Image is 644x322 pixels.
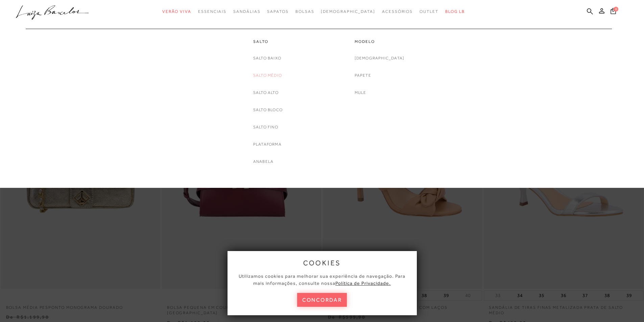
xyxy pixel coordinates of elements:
span: Sandálias [233,9,260,14]
a: categoryNavScreenReaderText [420,5,438,18]
span: Verão Viva [162,9,191,14]
a: noSubCategoriesText [253,158,273,165]
span: BLOG LB [445,9,465,14]
span: [DEMOGRAPHIC_DATA] [321,9,375,14]
span: Bolsas [295,9,314,14]
a: categoryNavScreenReaderText [355,39,405,45]
a: categoryNavScreenReaderText [295,5,314,18]
span: Essenciais [198,9,226,14]
a: categoryNavScreenReaderText [198,5,226,18]
span: Outlet [420,9,438,14]
a: noSubCategoriesText [355,55,405,62]
span: Acessórios [382,9,413,14]
a: categoryNavScreenReaderText [233,5,260,18]
button: 0 [609,7,618,17]
a: categoryNavScreenReaderText [267,5,288,18]
a: noSubCategoriesText [253,124,278,131]
a: noSubCategoriesText [355,89,366,96]
a: noSubCategoriesText [355,72,371,79]
a: noSubCategoriesText [253,55,281,62]
span: 0 [614,7,618,11]
a: Política de Privacidade. [335,280,391,286]
a: noSubCategoriesText [253,72,282,79]
span: cookies [303,259,341,267]
a: BLOG LB [445,5,465,18]
a: noSubCategoriesText [253,89,279,96]
button: concordar [297,293,347,307]
a: categoryNavScreenReaderText [253,39,283,45]
span: Sapatos [267,9,288,14]
a: categoryNavScreenReaderText [382,5,413,18]
a: noSubCategoriesText [321,5,375,18]
a: categoryNavScreenReaderText [162,5,191,18]
a: noSubCategoriesText [253,106,283,114]
span: Utilizamos cookies para melhorar sua experiência de navegação. Para mais informações, consulte nossa [239,273,405,286]
a: noSubCategoriesText [253,141,282,148]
